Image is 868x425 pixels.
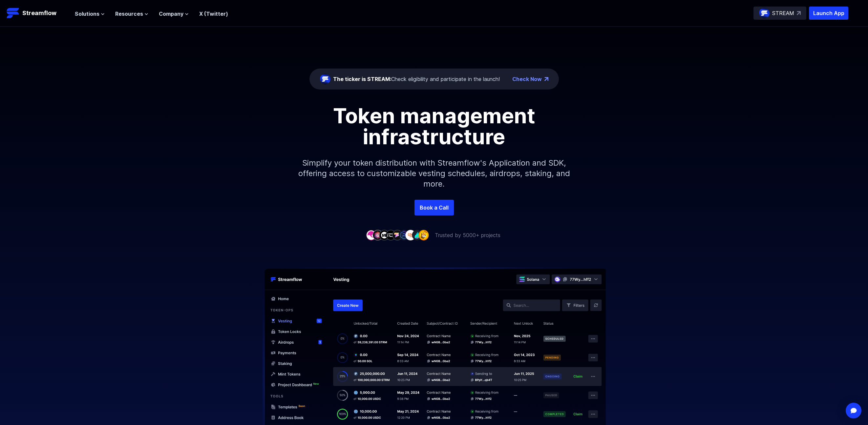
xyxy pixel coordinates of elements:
[512,75,542,83] a: Check Now
[333,76,391,82] span: The ticker is STREAM:
[293,147,575,200] p: Simplify your token distribution with Streamflow's Application and SDK, offering access to custom...
[7,7,68,20] a: Streamflow
[333,75,500,83] div: Check eligibility and participate in the launch!
[159,10,183,18] span: Company
[809,7,848,20] button: Launch App
[418,230,429,240] img: company-9
[379,230,390,240] img: company-3
[392,230,403,240] img: company-5
[414,200,454,215] a: Book a Call
[7,7,20,20] img: Streamflow Logo
[772,9,794,17] p: STREAM
[115,10,143,18] span: Resources
[759,8,770,18] img: streamflow-logo-circle.png
[199,10,228,17] a: X (Twitter)
[75,10,105,18] button: Solutions
[286,105,582,147] h1: Token management infrastructure
[399,230,409,240] img: company-6
[159,10,189,18] button: Company
[320,74,330,84] img: streamflow-logo-circle.png
[372,230,383,240] img: company-2
[366,230,376,240] img: company-1
[75,10,99,18] span: Solutions
[22,9,56,18] p: Streamflow
[846,403,861,418] div: Open Intercom Messenger
[797,11,801,15] img: top-right-arrow.svg
[412,230,422,240] img: company-8
[544,77,548,81] img: top-right-arrow.png
[753,7,806,20] a: STREAM
[386,230,396,240] img: company-4
[435,231,500,239] p: Trusted by 5000+ projects
[405,230,416,240] img: company-7
[115,10,148,18] button: Resources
